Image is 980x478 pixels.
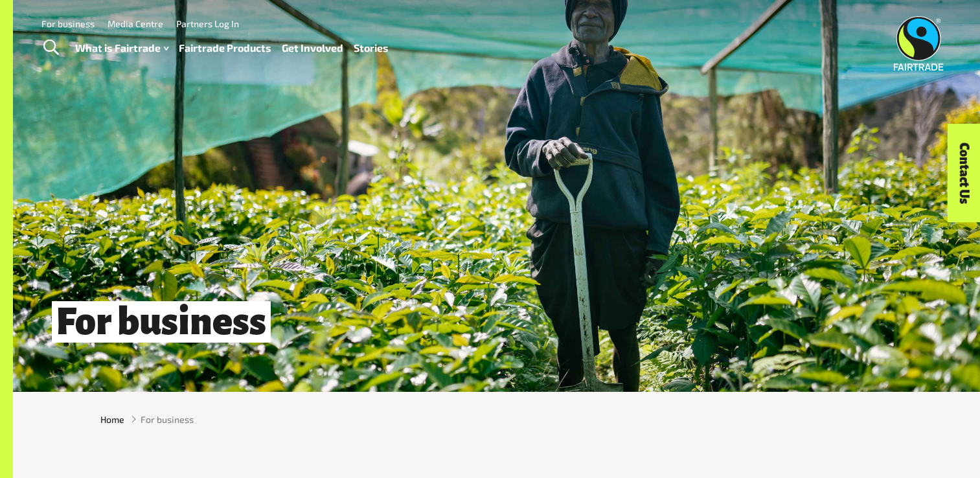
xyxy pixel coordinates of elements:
[354,39,389,58] a: Stories
[41,18,95,29] a: For business
[52,301,271,343] span: For business
[108,18,163,29] a: Media Centre
[100,413,124,426] a: Home
[179,39,271,58] a: Fairtrade Products
[894,16,944,71] img: Fairtrade Australia New Zealand logo
[75,39,168,58] a: What is Fairtrade
[35,32,67,64] a: Toggle Search
[176,18,239,29] a: Partners Log In
[141,413,194,426] span: For business
[282,39,343,58] a: Get Involved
